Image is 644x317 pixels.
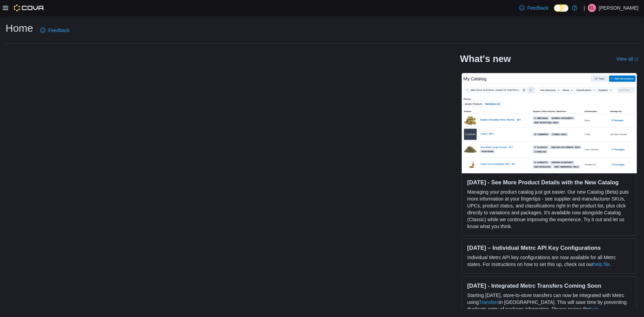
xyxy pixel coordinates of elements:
[479,299,499,305] a: Transfers
[467,254,631,268] p: Individual Metrc API key configurations are now available for all Metrc states. For instructions ...
[14,4,45,11] img: Cova
[554,4,568,12] input: Dark Mode
[467,188,631,230] p: Managing your product catalog just got easier. Our new Catalog (Beta) puts more information at yo...
[467,282,631,289] h3: [DATE] - Integrated Metrc Transfers Coming Soon
[588,4,596,12] div: Emily Landry
[616,56,638,62] a: View allExternal link
[460,53,511,64] h2: What's new
[599,4,638,12] p: [PERSON_NAME]
[467,179,631,186] h3: [DATE] - See More Product Details with the New Catalog
[593,262,610,267] a: help file
[589,4,595,12] span: EL
[37,23,72,37] a: Feedback
[634,57,638,61] svg: External link
[527,4,548,11] span: Feedback
[6,21,33,35] h1: Home
[48,27,69,34] span: Feedback
[467,244,631,251] h3: [DATE] – Individual Metrc API Key Configurations
[584,4,585,12] p: |
[516,1,551,15] a: Feedback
